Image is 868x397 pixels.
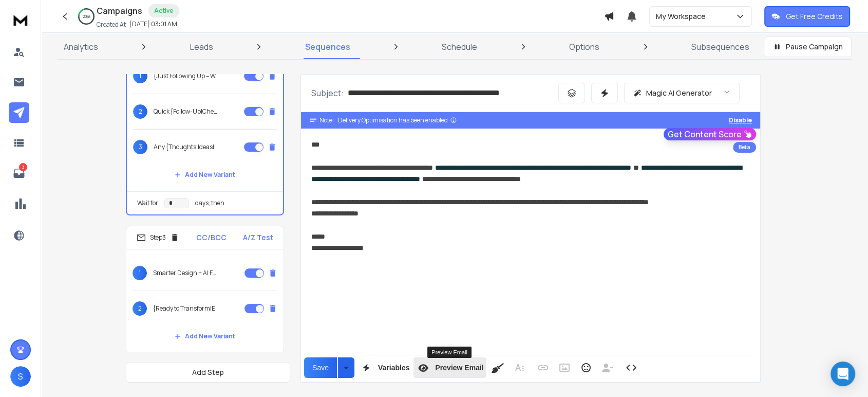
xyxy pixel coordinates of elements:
p: Sequences [305,41,350,53]
button: Add Step [126,362,290,383]
p: Any {Thoughts|Ideas|Feedback} on {Refreshing|Updating|Revamping} Your Website? [154,143,219,151]
img: logo [10,10,31,29]
p: 20 % [83,13,90,20]
button: Emoticons [576,357,596,378]
p: [DATE] 03:01 AM [129,20,177,28]
span: 1 [133,69,147,83]
a: Subsequences [685,34,756,59]
p: Schedule [442,41,477,53]
button: More Text [510,357,529,378]
a: Analytics [58,34,104,59]
li: Step2CC/BCCA/Z Test1{Just Following Up – Website Upgrade or New Build|Quick Follow Up – Site Refr... [126,28,284,215]
p: My Workspace [656,11,710,22]
button: Pause Campaign [764,37,852,57]
span: Note: [319,116,334,124]
div: Step 3 [137,233,179,242]
button: Save [304,357,337,378]
p: Leads [190,41,213,53]
button: Preview Email [413,357,485,378]
button: Insert Unsubscribe Link [598,357,617,378]
span: 2 [133,104,147,119]
p: {Just Following Up – Website Upgrade or New Build|Quick Follow Up – Site Refresh or New Creation|... [154,72,219,80]
button: Get Content Score [664,128,756,140]
span: Variables [376,364,412,372]
div: Beta [733,142,756,153]
span: Preview Email [433,364,485,372]
div: Preview Email [427,347,471,358]
p: Get Free Credits [786,11,843,22]
a: Schedule [436,34,483,59]
a: Leads [184,34,219,59]
li: Step3CC/BCCA/Z Test1Smarter Design + AI Features for Your {Website|Site} – {{accountFirstName}}2{... [126,226,284,353]
button: Variables [356,357,412,378]
button: S [10,366,31,387]
span: 1 [133,266,147,280]
p: Smarter Design + AI Features for Your {Website|Site} – {{accountFirstName}} [153,269,219,277]
p: Created At: [97,21,127,29]
button: Add New Variant [166,326,243,347]
p: A/Z Test [243,232,273,243]
p: {Ready to Transform|Eager to Transform|Geared Up to Transform} Your Online Presence? {AI & Web So... [153,304,219,313]
p: Analytics [64,41,98,53]
button: Insert Link (Ctrl+K) [533,357,553,378]
p: CC/BCC [196,232,227,243]
p: days, then [195,199,224,207]
p: Wait for [137,199,158,207]
span: 3 [133,140,147,154]
p: Subsequences [691,41,749,53]
p: 3 [19,163,27,171]
p: Subject: [311,87,344,99]
a: Sequences [299,34,356,59]
div: Delivery Optimisation has been enabled [338,116,457,124]
button: Code View [621,357,641,378]
button: Disable [729,116,752,124]
span: 2 [133,301,147,316]
button: Clean HTML [488,357,507,378]
p: Quick {Follow-Up|Check-In}: Your Website Redesign [154,107,219,116]
p: Options [569,41,599,53]
a: 3 [9,163,29,184]
p: Magic AI Generator [646,88,712,98]
button: Add New Variant [166,165,243,185]
button: Get Free Credits [764,6,850,27]
button: Magic AI Generator [624,83,740,103]
div: Active [148,4,179,17]
div: Open Intercom Messenger [831,362,855,386]
h1: Campaigns [97,5,142,17]
a: Options [563,34,606,59]
button: Insert Image (Ctrl+P) [555,357,574,378]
